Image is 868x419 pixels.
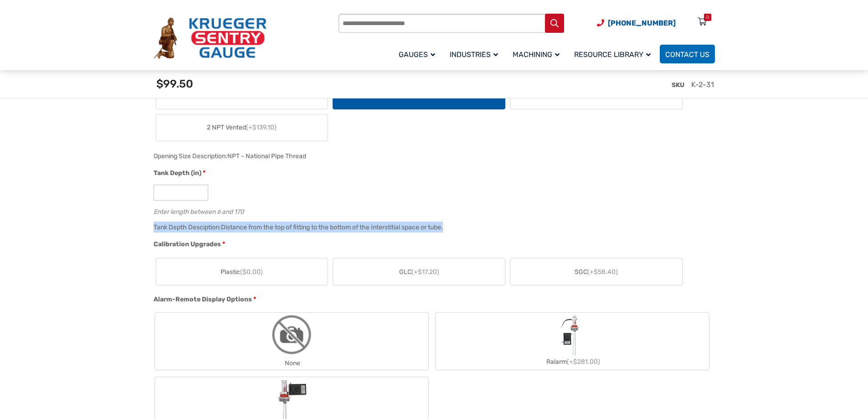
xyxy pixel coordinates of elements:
a: Phone Number (920) 434-8860 [597,17,676,29]
a: Industries [444,43,507,65]
span: (+$17.20) [411,268,439,276]
span: SKU [672,81,684,89]
div: Enter length between 6 and 170 [154,206,710,215]
div: 0 [706,14,709,21]
span: SGC [575,267,618,277]
span: Plastic [221,267,263,277]
label: Ralarm [436,314,709,368]
span: Alarm-Remote Display Options [154,295,252,303]
div: NPT - National Pipe Thread [227,152,306,160]
span: 2 NPT Vented [207,123,277,132]
span: K-2-31 [691,80,714,89]
abbr: required [203,168,205,178]
a: Machining [507,43,569,65]
a: Resource Library [569,43,660,65]
abbr: required [253,295,256,304]
span: GLC [399,267,439,277]
span: Machining [513,50,560,59]
span: (+$281.00) [567,358,600,366]
div: Distance from the top of fitting to the bottom of the Interstitial space or tube. [221,223,443,231]
span: Contact Us [665,50,709,59]
abbr: required [222,239,225,249]
label: None [155,313,428,370]
span: Industries [450,50,498,59]
span: ($0.00) [240,268,263,276]
a: Contact Us [660,45,715,63]
span: Gauges [399,50,435,59]
img: Krueger Sentry Gauge [154,17,267,59]
span: Tank Depth Desciption: [154,223,221,231]
span: (+$58.40) [587,268,618,276]
span: Resource Library [574,50,651,59]
span: Calibration Upgrades [154,240,221,248]
span: Tank Depth (in) [154,169,201,177]
span: (+$139.10) [246,124,277,131]
div: Ralarm [436,355,709,368]
a: Gauges [393,43,444,65]
span: [PHONE_NUMBER] [608,19,676,27]
span: Opening Size Description: [154,152,227,160]
div: None [155,357,428,370]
